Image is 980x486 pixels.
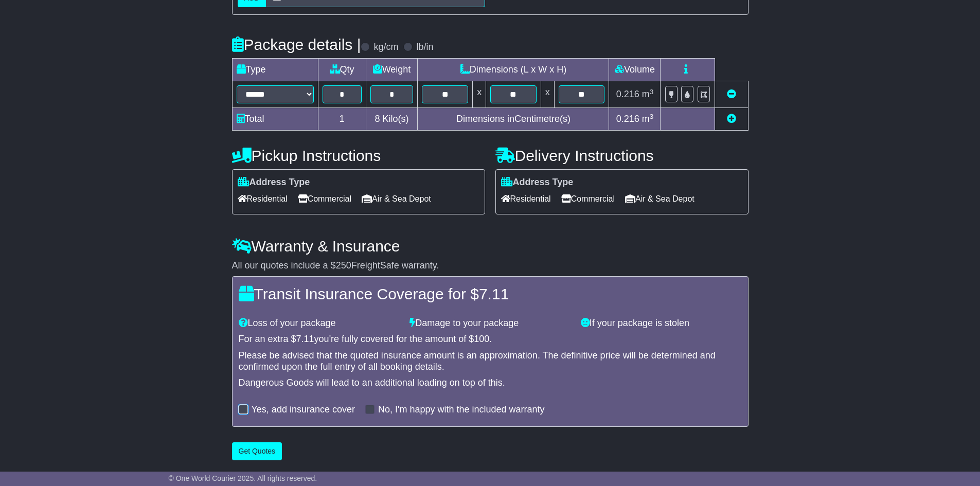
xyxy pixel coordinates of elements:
[541,81,554,108] td: x
[418,108,609,131] td: Dimensions in Centimetre(s)
[378,404,545,416] label: No, I'm happy with the included warranty
[232,36,361,53] h4: Package details |
[239,377,742,389] div: Dangerous Goods will lead to an additional loading on top of this.
[298,191,351,207] span: Commercial
[239,334,742,345] div: For an extra $ you're fully covered for the amount of $ .
[616,114,639,124] span: 0.216
[561,191,615,207] span: Commercial
[366,108,418,131] td: Kilo(s)
[318,108,366,131] td: 1
[609,59,661,81] td: Volume
[232,260,749,272] div: All our quotes include a $ FreightSafe warranty.
[296,334,314,344] span: 7.11
[474,334,489,344] span: 100
[625,191,694,207] span: Air & Sea Depot
[232,442,282,460] button: Get Quotes
[232,108,318,131] td: Total
[642,114,654,124] span: m
[404,318,576,329] div: Damage to your package
[373,42,398,53] label: kg/cm
[576,318,747,329] div: If your package is stolen
[473,81,486,108] td: x
[238,177,310,188] label: Address Type
[232,59,318,81] td: Type
[169,474,317,482] span: © One World Courier 2025. All rights reserved.
[727,89,736,99] a: Remove this item
[479,285,509,302] span: 7.11
[238,191,288,207] span: Residential
[642,89,654,99] span: m
[336,260,351,271] span: 250
[501,191,551,207] span: Residential
[727,114,736,124] a: Add new item
[239,285,742,302] h4: Transit Insurance Coverage for $
[234,318,405,329] div: Loss of your package
[366,59,418,81] td: Weight
[418,59,609,81] td: Dimensions (L x W x H)
[616,89,639,99] span: 0.216
[650,113,654,120] sup: 3
[375,114,380,124] span: 8
[318,59,366,81] td: Qty
[501,177,574,188] label: Address Type
[252,404,355,416] label: Yes, add insurance cover
[239,350,742,372] div: Please be advised that the quoted insurance amount is an approximation. The definitive price will...
[362,191,431,207] span: Air & Sea Depot
[650,88,654,96] sup: 3
[232,147,485,164] h4: Pickup Instructions
[232,238,749,255] h4: Warranty & Insurance
[495,147,749,164] h4: Delivery Instructions
[416,42,433,53] label: lb/in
